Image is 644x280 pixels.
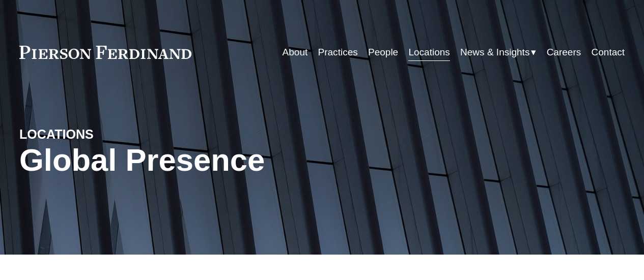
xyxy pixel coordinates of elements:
[460,43,536,62] a: folder dropdown
[19,127,171,143] h4: LOCATIONS
[318,43,358,62] a: Practices
[460,44,529,61] span: News & Insights
[592,43,625,62] a: Contact
[368,43,398,62] a: People
[547,43,581,62] a: Careers
[283,43,308,62] a: About
[408,43,450,62] a: Locations
[19,142,423,178] h1: Global Presence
